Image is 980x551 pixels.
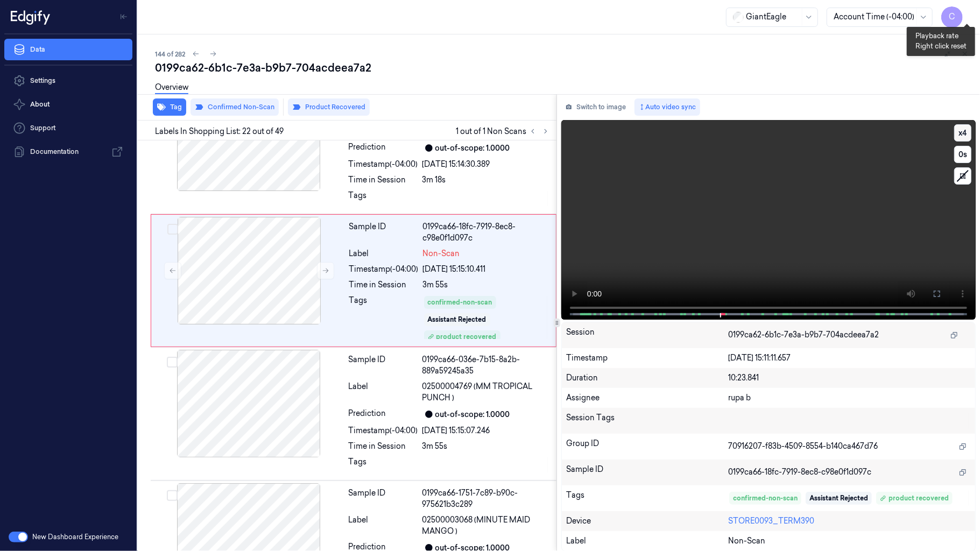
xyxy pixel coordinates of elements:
[349,221,419,244] div: Sample ID
[423,279,549,291] div: 3m 55s
[4,117,132,139] a: Support
[728,329,879,341] span: 0199ca62-6b1c-7e3a-b9b7-704acdeea7a2
[155,82,188,94] a: Overview
[566,392,728,404] div: Assignee
[422,514,550,537] span: 02500003068 (MINUTE MAID MANGO )
[115,8,132,25] button: Toggle Navigation
[422,441,550,452] div: 3m 55s
[423,248,460,259] span: Non-Scan
[349,441,418,452] div: Time in Session
[809,493,868,503] div: Assistant Rejected
[349,425,418,436] div: Timestamp (-04:00)
[349,456,418,474] div: Tags
[941,6,963,28] button: C
[728,352,971,364] div: [DATE] 15:11:11.657
[428,332,497,342] div: product recovered
[566,412,728,429] div: Session Tags
[728,392,971,404] div: rupa b
[4,39,132,60] a: Data
[167,490,178,501] button: Select row
[4,94,132,115] button: About
[155,126,284,137] span: Labels In Shopping List: 22 out of 49
[349,408,418,421] div: Prediction
[422,174,550,186] div: 3m 18s
[155,60,971,75] div: 0199ca62-6b1c-7e3a-b9b7-704acdeea7a2
[566,490,728,507] div: Tags
[566,372,728,384] div: Duration
[153,98,186,116] button: Tag
[422,159,550,170] div: [DATE] 15:14:30.389
[349,295,419,340] div: Tags
[349,381,418,404] div: Label
[4,70,132,91] a: Settings
[422,488,550,510] div: 0199ca66-1751-7c89-b90c-975621b3c289
[435,409,510,420] div: out-of-scope: 1.0000
[155,50,185,59] span: 144 of 282
[428,315,487,324] div: Assistant Rejected
[728,467,871,478] span: 0199ca66-18fc-7919-8ec8-c98e0f1d097c
[4,141,132,163] a: Documentation
[422,425,550,436] div: [DATE] 15:15:07.246
[728,515,971,527] div: STORE0093_TERM390
[423,221,549,244] div: 0199ca66-18fc-7919-8ec8-c98e0f1d097c
[288,98,370,116] button: Product Recovered
[191,98,279,116] button: Confirmed Non-Scan
[167,357,178,368] button: Select row
[566,515,728,527] div: Device
[349,514,418,537] div: Label
[349,159,418,170] div: Timestamp (-04:00)
[566,464,728,481] div: Sample ID
[954,124,971,142] button: x4
[566,352,728,364] div: Timestamp
[566,438,728,455] div: Group ID
[349,248,419,259] div: Label
[349,142,418,154] div: Prediction
[423,264,549,275] div: [DATE] 15:15:10.411
[422,381,550,404] span: 02500004769 (MM TROPICAL PUNCH )
[349,174,418,186] div: Time in Session
[954,146,971,163] button: 0s
[349,264,419,275] div: Timestamp (-04:00)
[456,125,552,138] span: 1 out of 1 Non Scans
[349,488,418,510] div: Sample ID
[728,372,971,384] div: 10:23.841
[728,441,878,452] span: 70916207-f83b-4509-8554-b140ca467d76
[728,535,765,547] span: Non-Scan
[880,493,949,503] div: product recovered
[566,327,728,344] div: Session
[349,190,418,207] div: Tags
[566,535,728,547] div: Label
[422,354,550,377] div: 0199ca66-036e-7b15-8a2b-889a59245a35
[349,354,418,377] div: Sample ID
[167,224,178,235] button: Select row
[733,493,798,503] div: confirmed-non-scan
[435,143,510,154] div: out-of-scope: 1.0000
[428,298,492,307] div: confirmed-non-scan
[634,98,700,116] button: Auto video sync
[561,98,630,116] button: Switch to image
[349,279,419,291] div: Time in Session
